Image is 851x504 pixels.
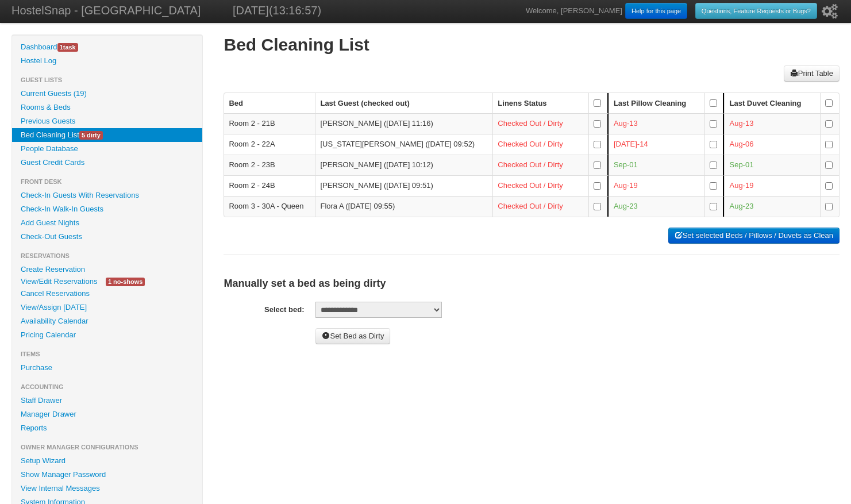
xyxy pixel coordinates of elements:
a: Cancel Reservations [12,287,202,301]
li: Reservations [12,249,202,263]
i: Setup Wizard [822,4,838,19]
a: Reports [12,421,202,435]
td: linens cleaned at<br/>15:59 on 08/30/2025 [492,175,588,196]
td: Aug-19 [609,175,704,196]
b: Select bed: [264,305,304,314]
a: Staff Drawer [12,394,202,407]
span: 1 [60,44,63,51]
a: Rooms & Beds [12,101,202,114]
a: View/Assign [DATE] [12,301,202,314]
td: Room 2 - 21B [224,113,315,134]
td: Room 2 - 22A [224,134,315,155]
span: (13:16:57) [269,4,321,17]
a: Add Guest Nights [12,216,202,230]
a: Dashboard1task [12,40,202,54]
button: Set selected Beds / Pillows / Duvets as Clean [668,228,840,244]
a: View/Edit Reservations [12,275,106,287]
a: Pricing Calendar [12,328,202,342]
td: linens cleaned at<br/>15:41 on 08/30/2025 [492,196,588,217]
a: Hostel Log [12,54,202,68]
li: Front Desk [12,175,202,188]
span: 5 dirty [79,131,103,140]
a: Guest Credit Cards [12,156,202,170]
th: Bed [224,93,315,113]
td: Aug-19 [724,175,820,196]
span: 1 no-shows [106,278,145,286]
td: [PERSON_NAME] ([DATE] 10:12) [315,155,492,175]
th: Linens Status [492,93,588,113]
td: Aug-06 [724,134,820,155]
a: Print Table [784,66,840,82]
td: Flora A ([DATE] 09:55) [315,196,492,217]
th: Last Pillow Cleaning [609,93,704,113]
a: Questions, Feature Requests or Bugs? [695,3,817,19]
a: Availability Calendar [12,314,202,328]
td: Room 2 - 24B [224,175,315,196]
a: Previous Guests [12,114,202,128]
a: View Internal Messages [12,482,202,495]
li: Owner Manager Configurations [12,440,202,454]
td: Aug-23 [609,196,704,217]
td: [US_STATE][PERSON_NAME] ([DATE] 09:52) [315,134,492,155]
h1: Bed Cleaning List [224,34,840,55]
td: linens cleaned at<br/>13:00 on 08/31/2025 [492,134,588,155]
li: Items [12,347,202,361]
td: Sep-01 [724,155,820,175]
th: Last Guest (checked out) [315,93,492,113]
td: linens cleaned at<br/>21:30 on 09/01/2025 [492,155,588,175]
a: Current Guests (19) [12,87,202,101]
a: Help for this page [625,3,687,19]
button: Set Bed as Dirty [315,328,390,344]
a: Check-Out Guests [12,230,202,244]
td: Aug-13 [609,113,704,134]
a: Bed Cleaning List5 dirty [12,128,202,142]
a: People Database [12,142,202,156]
span: task [57,43,78,52]
a: Show Manager Password [12,468,202,482]
td: Room 2 - 23B [224,155,315,175]
a: Check-In Guests With Reservations [12,188,202,202]
td: [PERSON_NAME] ([DATE] 11:16) [315,113,492,134]
td: Aug-13 [724,113,820,134]
li: Guest Lists [12,73,202,87]
th: Last Duvet Cleaning [724,93,820,113]
a: Create Reservation [12,263,202,276]
td: [PERSON_NAME] ([DATE] 09:51) [315,175,492,196]
a: Check-In Walk-In Guests [12,202,202,216]
td: Room 3 - 30A - Queen [224,196,315,217]
td: Sep-01 [609,155,704,175]
td: linens cleaned at<br/>20:15 on 09/01/2025 [492,113,588,134]
a: 1 no-shows [97,275,153,287]
td: Aug-23 [724,196,820,217]
a: Setup Wizard [12,454,202,468]
a: Purchase [12,361,202,375]
td: [DATE]-14 [609,134,704,155]
h3: Manually set a bed as being dirty [224,276,840,291]
li: Accounting [12,380,202,394]
a: Manager Drawer [12,407,202,421]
